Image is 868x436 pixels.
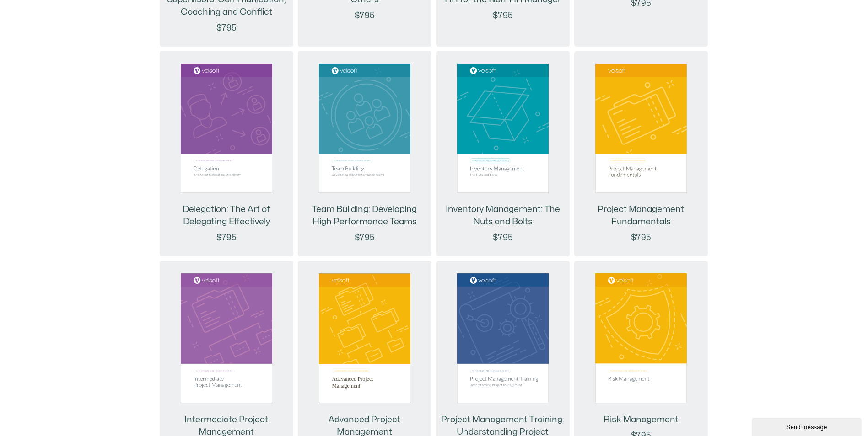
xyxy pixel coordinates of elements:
[595,273,687,403] img: Product Featured Image
[181,64,272,193] img: Product Featured Image
[595,64,687,193] img: Product Featured Image
[319,64,410,193] img: Product Featured Image
[216,22,237,34] p: $795
[457,64,549,193] img: Product Featured Image
[493,232,513,244] p: $795
[181,273,272,403] img: Product Featured Image
[302,203,427,228] a: Team Building: Developing High Performance Teams
[752,416,863,436] iframe: chat widget
[319,273,410,403] img: Product Featured Image
[493,10,513,22] p: $795
[355,10,375,22] p: $795
[579,203,703,228] a: Project Management Fundamentals
[441,203,565,228] a: Inventory Management: The Nuts and Bolts
[457,273,549,403] img: Product Featured Image
[604,414,679,426] a: Risk Management
[355,232,375,244] p: $795
[164,203,289,228] a: Delegation: The Art of Delegating Effectively
[631,232,651,244] p: $795
[216,232,237,244] p: $795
